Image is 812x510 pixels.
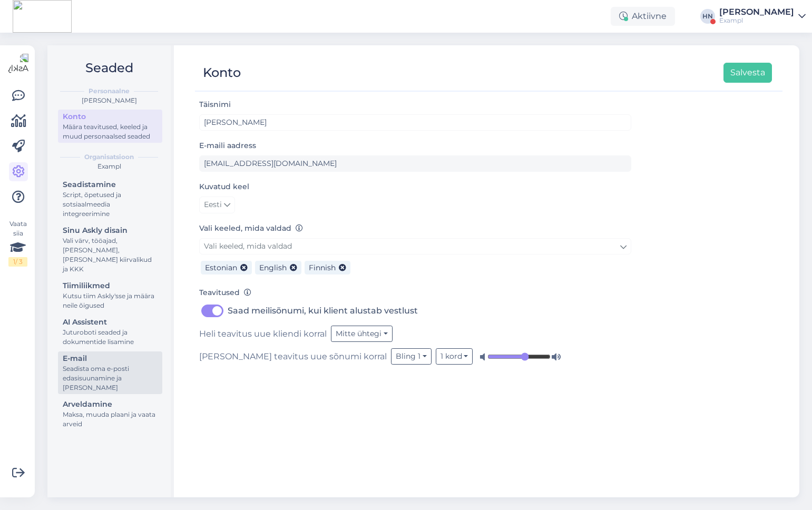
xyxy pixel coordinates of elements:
label: Vali keeled, mida valdad [199,223,303,234]
div: Sinu Askly disain [63,225,158,236]
input: Sisesta e-maili aadress [199,155,631,172]
div: Arveldamine [63,399,158,410]
div: Script, õpetused ja sotsiaalmeedia integreerimine [63,190,158,219]
div: Exampl [56,162,162,171]
input: Sisesta nimi [199,114,631,131]
button: Bling 1 [391,348,432,365]
div: Seadistamine [63,179,158,190]
img: Askly Logo [8,54,28,74]
div: Konto [63,111,158,122]
button: Salvesta [723,63,772,83]
div: Aktiivne [611,7,675,26]
a: E-mailSeadista oma e-posti edasisuunamine ja [PERSON_NAME] [58,351,162,394]
a: Eesti [199,197,235,213]
div: Heli teavitus uue kliendi korral [199,326,631,342]
a: SeadistamineScript, õpetused ja sotsiaalmeedia integreerimine [58,178,162,220]
div: Kutsu tiim Askly'sse ja määra neile õigused [63,291,158,310]
span: Vali keeled, mida valdad [204,241,292,251]
span: English [259,263,287,272]
label: Kuvatud keel [199,181,249,192]
div: Määra teavitused, keeled ja muud personaalsed seaded [63,122,158,141]
div: Vaata siia [8,219,27,267]
div: Konto [203,63,241,83]
div: HN [700,9,715,24]
div: Maksa, muuda plaani ja vaata arveid [63,410,158,429]
div: E-mail [63,353,158,364]
div: Exampl [719,16,794,25]
span: Eesti [204,199,222,211]
button: 1 kord [436,348,473,365]
div: [PERSON_NAME] [719,8,794,16]
b: Personaalne [89,86,130,96]
a: Sinu Askly disainVali värv, tööajad, [PERSON_NAME], [PERSON_NAME] kiirvalikud ja KKK [58,223,162,276]
a: Vali keeled, mida valdad [199,238,631,254]
label: Saad meilisõnumi, kui klient alustab vestlust [228,302,418,319]
div: Juturoboti seaded ja dokumentide lisamine [63,328,158,347]
button: Mitte ühtegi [331,326,393,342]
h2: Seaded [56,58,162,78]
span: Finnish [309,263,336,272]
a: KontoMäära teavitused, keeled ja muud personaalsed seaded [58,110,162,143]
label: Teavitused [199,287,251,298]
a: [PERSON_NAME]Exampl [719,8,806,25]
div: Vali värv, tööajad, [PERSON_NAME], [PERSON_NAME] kiirvalikud ja KKK [63,236,158,274]
div: AI Assistent [63,317,158,328]
a: AI AssistentJuturoboti seaded ja dokumentide lisamine [58,315,162,348]
div: Tiimiliikmed [63,280,158,291]
a: TiimiliikmedKutsu tiim Askly'sse ja määra neile õigused [58,279,162,312]
span: Estonian [205,263,237,272]
label: E-maili aadress [199,140,256,151]
label: Täisnimi [199,99,231,110]
div: Seadista oma e-posti edasisuunamine ja [PERSON_NAME] [63,364,158,393]
div: 1 / 3 [8,257,27,267]
a: ArveldamineMaksa, muuda plaani ja vaata arveid [58,397,162,430]
div: [PERSON_NAME] teavitus uue sõnumi korral [199,348,631,365]
b: Organisatsioon [84,152,134,162]
div: [PERSON_NAME] [56,96,162,105]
